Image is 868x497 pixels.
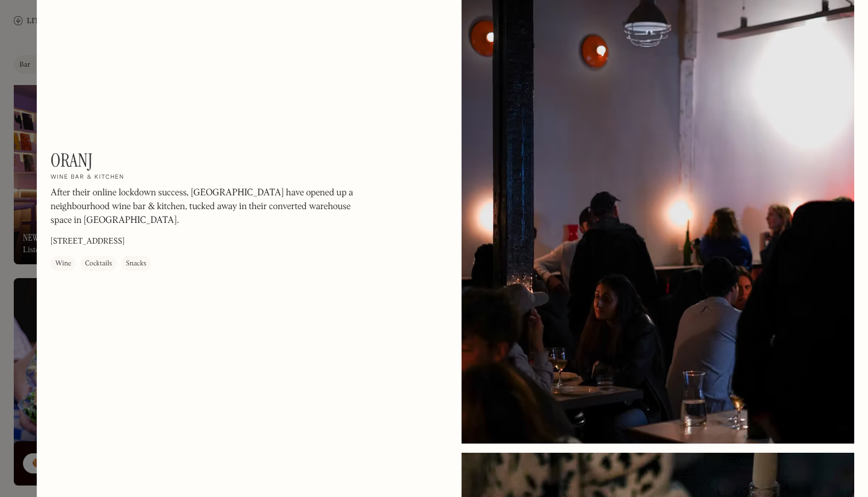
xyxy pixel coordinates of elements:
div: Cocktails [85,258,112,269]
p: After their online lockdown success, [GEOGRAPHIC_DATA] have opened up a neighbourhood wine bar & ... [51,186,361,228]
div: Wine [55,258,71,269]
div: Snacks [126,258,146,269]
h1: Oranj [51,149,93,171]
h2: Wine bar & kitchen [51,174,124,182]
p: [STREET_ADDRESS] [51,236,125,248]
